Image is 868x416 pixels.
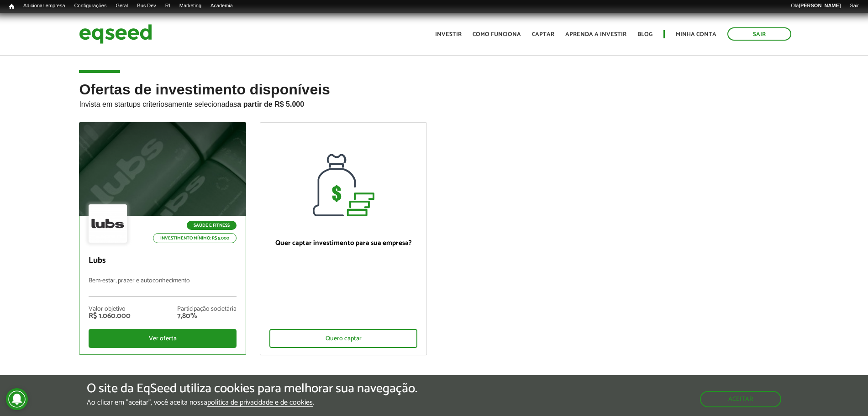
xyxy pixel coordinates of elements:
div: Participação societária [177,306,237,312]
a: Academia [206,2,237,10]
span: Início [9,3,14,10]
a: Como funciona [473,31,521,37]
a: Blog [637,31,652,37]
a: Investir [435,31,462,37]
p: Quer captar investimento para sua empresa? [269,239,417,247]
p: Invista em startups criteriosamente selecionadas [79,98,789,109]
h5: O site da EqSeed utiliza cookies para melhorar sua navegação. [87,382,417,396]
a: Adicionar empresa [19,2,70,10]
a: Sair [845,2,863,10]
div: Quero captar [269,329,417,348]
p: Investimento mínimo: R$ 5.000 [153,233,237,243]
a: Captar [532,31,554,37]
a: Marketing [175,2,206,10]
a: política de privacidade e de cookies [207,399,313,407]
h2: Ofertas de investimento disponíveis [79,82,789,122]
p: Bem-estar, prazer e autoconhecimento [89,277,237,297]
a: Configurações [70,2,111,10]
div: 7,80% [177,312,237,320]
a: Geral [111,2,132,10]
p: Saúde e Fitness [187,221,237,230]
strong: [PERSON_NAME] [799,3,841,8]
a: Olá[PERSON_NAME] [786,2,845,10]
a: Início [5,2,19,11]
div: R$ 1.060.000 [89,312,131,320]
img: EqSeed [79,22,152,46]
a: Sair [727,27,791,41]
div: Valor objetivo [89,306,131,312]
p: Lubs [89,256,237,266]
p: Ao clicar em "aceitar", você aceita nossa . [87,398,417,407]
button: Aceitar [700,391,781,407]
div: Ver oferta [89,329,237,348]
a: Minha conta [676,31,716,37]
a: Quer captar investimento para sua empresa? Quero captar [260,122,427,355]
a: Saúde e Fitness Investimento mínimo: R$ 5.000 Lubs Bem-estar, prazer e autoconhecimento Valor obj... [79,122,246,355]
strong: a partir de R$ 5.000 [237,100,304,108]
a: Aprenda a investir [565,31,626,37]
a: Bus Dev [132,2,161,10]
a: RI [161,2,175,10]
